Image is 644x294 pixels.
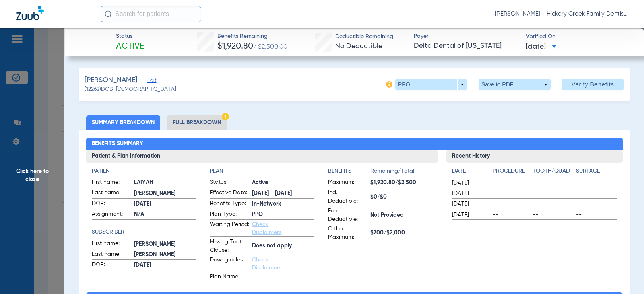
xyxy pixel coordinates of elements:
[335,43,382,50] span: No Deductible
[370,211,432,220] span: Not Provided
[134,251,196,259] span: [PERSON_NAME]
[493,211,529,219] span: --
[452,200,486,208] span: [DATE]
[101,6,201,22] input: Search for patients
[252,257,281,271] a: Check Disclaimers
[210,189,249,198] span: Effective Date:
[217,32,287,41] span: Benefits Remaining
[210,256,249,272] span: Downgrades:
[533,167,573,178] app-breakdown-title: Tooth/Quad
[328,225,367,242] span: Ortho Maximum:
[562,79,624,90] button: Verify Benefits
[495,10,628,18] span: [PERSON_NAME] - Hickory Creek Family Dentistry
[210,167,314,175] h4: Plan
[85,75,137,85] span: [PERSON_NAME]
[85,85,176,94] span: (12262) DOB: [DEMOGRAPHIC_DATA]
[92,178,131,188] span: First name:
[493,167,529,175] h4: Procedure
[252,200,314,208] span: In-Network
[134,200,196,208] span: [DATE]
[533,200,573,208] span: --
[414,41,519,51] span: Delta Dental of [US_STATE]
[134,240,196,249] span: [PERSON_NAME]
[576,200,617,208] span: --
[210,199,249,209] span: Benefits Type:
[134,179,196,187] span: LAIYAH
[370,229,432,237] span: $700/$2,000
[526,42,557,52] span: [DATE]
[86,115,160,130] li: Summary Breakdown
[86,150,438,163] h3: Patient & Plan Information
[134,210,196,219] span: N/A
[253,44,287,50] span: / $2,500.00
[452,167,486,178] app-breakdown-title: Date
[210,238,249,255] span: Missing Tooth Clause:
[92,228,196,236] h4: Subscriber
[92,239,131,249] span: First name:
[335,33,393,41] span: Deductible Remaining
[92,210,131,220] span: Assignment:
[328,167,370,175] h4: Benefits
[386,81,392,88] img: info-icon
[452,211,486,219] span: [DATE]
[328,178,367,188] span: Maximum:
[210,273,249,284] span: Plan Name:
[167,115,227,130] li: Full Breakdown
[16,6,44,20] img: Zuub Logo
[252,210,314,219] span: PPO
[328,207,367,224] span: Fam. Deductible:
[395,79,467,90] button: PPO
[572,81,614,88] span: Verify Benefits
[92,261,131,270] span: DOB:
[328,189,367,206] span: Ind. Deductible:
[576,167,617,178] app-breakdown-title: Surface
[493,167,529,178] app-breakdown-title: Procedure
[452,189,486,197] span: [DATE]
[493,179,529,187] span: --
[92,167,196,175] h4: Patient
[493,200,529,208] span: --
[414,32,519,41] span: Payer
[533,189,573,197] span: --
[479,79,551,90] button: Save to PDF
[576,189,617,197] span: --
[446,150,622,163] h3: Recent History
[92,189,131,198] span: Last name:
[116,41,144,52] span: Active
[252,189,314,198] span: [DATE] - [DATE]
[328,167,370,178] app-breakdown-title: Benefits
[252,242,314,250] span: Does not apply
[210,210,249,220] span: Plan Type:
[533,211,573,219] span: --
[370,193,432,201] span: $0/$0
[116,32,144,41] span: Status
[105,10,112,18] img: Search Icon
[370,179,432,187] span: $1,920.80/$2,500
[217,42,253,51] span: $1,920.80
[576,179,617,187] span: --
[210,178,249,188] span: Status:
[222,113,229,120] img: Hazard
[92,199,131,209] span: DOB:
[370,167,432,178] span: Remaining/Total
[86,138,623,150] h2: Benefits Summary
[533,179,573,187] span: --
[576,167,617,175] h4: Surface
[134,261,196,269] span: [DATE]
[526,33,631,41] span: Verified On
[210,220,249,236] span: Waiting Period:
[252,179,314,187] span: Active
[452,179,486,187] span: [DATE]
[252,222,281,235] a: Check Disclaimers
[493,189,529,197] span: --
[533,167,573,175] h4: Tooth/Quad
[147,78,155,85] span: Edit
[134,189,196,198] span: [PERSON_NAME]
[576,211,617,219] span: --
[452,167,486,175] h4: Date
[92,250,131,260] span: Last name:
